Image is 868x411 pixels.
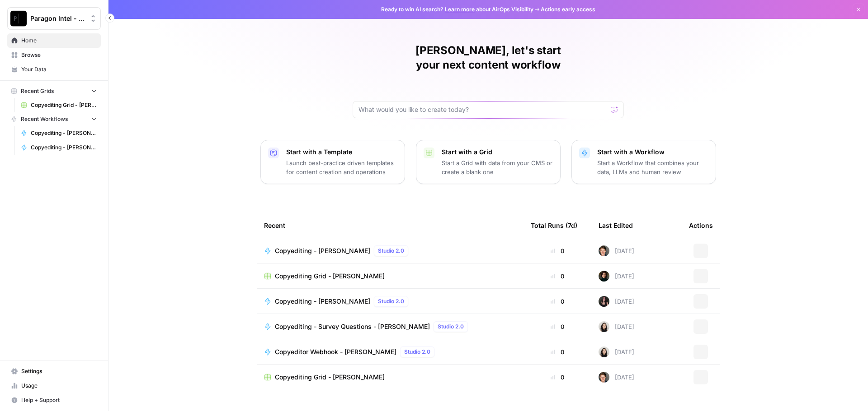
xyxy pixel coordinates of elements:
img: qw00ik6ez51o8uf7vgx83yxyzow9 [599,245,609,256]
div: [DATE] [599,372,634,383]
span: Recent Workflows [21,115,68,123]
div: [DATE] [599,346,634,357]
a: Copyediting Grid - [PERSON_NAME] [17,98,101,112]
div: Recent [264,213,516,238]
span: Copyediting - [PERSON_NAME] [31,129,97,137]
p: Start a Workflow that combines your data, LLMs and human review [597,158,708,176]
a: Copyediting - [PERSON_NAME]Studio 2.0 [264,296,516,307]
a: Copyeditor Webhook - [PERSON_NAME]Studio 2.0 [264,346,516,357]
img: Paragon Intel - Copyediting Logo [10,10,27,27]
p: Launch best-practice driven templates for content creation and operations [286,158,397,176]
a: Copyediting - [PERSON_NAME]Studio 2.0 [264,245,516,256]
a: Browse [7,48,101,62]
img: t5ef5oef8zpw1w4g2xghobes91mw [599,321,609,332]
button: Start with a WorkflowStart a Workflow that combines your data, LLMs and human review [571,140,716,184]
span: Copyediting - Survey Questions - [PERSON_NAME] [275,322,430,331]
div: 0 [531,297,584,306]
div: [DATE] [599,245,634,256]
a: Copyediting Grid - [PERSON_NAME] [264,272,516,281]
button: Workspace: Paragon Intel - Copyediting [7,7,101,30]
button: Help + Support [7,393,101,407]
span: Copyediting - [PERSON_NAME] [275,297,370,306]
span: Copyediting - [PERSON_NAME] [275,246,370,255]
a: Learn more [445,6,475,13]
span: Actions early access [541,5,595,14]
a: Settings [7,364,101,379]
a: Copyediting Grid - [PERSON_NAME] [264,373,516,382]
div: 0 [531,347,584,356]
a: Home [7,33,101,48]
button: Recent Grids [7,84,101,98]
span: Settings [21,367,97,375]
a: Copyediting - [PERSON_NAME] [17,126,101,140]
img: t5ef5oef8zpw1w4g2xghobes91mw [599,346,609,357]
div: Total Runs (7d) [531,213,577,238]
div: Actions [689,213,713,238]
span: Copyediting Grid - [PERSON_NAME] [275,272,385,281]
span: Usage [21,382,97,390]
span: Home [21,37,97,45]
span: Studio 2.0 [378,247,404,255]
img: 5nlru5lqams5xbrbfyykk2kep4hl [599,296,609,307]
span: Studio 2.0 [438,323,464,331]
span: Studio 2.0 [404,348,430,356]
span: Copyediting Grid - [PERSON_NAME] [31,101,97,109]
span: Copyeditor Webhook - [PERSON_NAME] [275,347,396,356]
span: Browse [21,51,97,59]
p: Start with a Grid [442,148,553,157]
span: Your Data [21,65,97,74]
div: Last Edited [599,213,633,238]
span: Paragon Intel - Copyediting [30,14,85,23]
div: [DATE] [599,271,634,282]
input: What would you like to create today? [359,105,607,114]
div: 0 [531,322,584,331]
div: [DATE] [599,296,634,307]
button: Recent Workflows [7,112,101,126]
div: 0 [531,272,584,281]
span: Studio 2.0 [378,297,404,305]
span: Copyediting Grid - [PERSON_NAME] [275,373,385,382]
a: Copyediting - [PERSON_NAME] [17,140,101,155]
div: 0 [531,246,584,255]
a: Your Data [7,62,101,77]
img: qw00ik6ez51o8uf7vgx83yxyzow9 [599,372,609,383]
span: Ready to win AI search? about AirOps Visibility [381,5,533,14]
a: Usage [7,379,101,393]
p: Start with a Workflow [597,148,708,157]
span: Help + Support [21,396,97,404]
button: Start with a GridStart a Grid with data from your CMS or create a blank one [416,140,561,184]
div: 0 [531,373,584,382]
a: Copyediting - Survey Questions - [PERSON_NAME]Studio 2.0 [264,321,516,332]
p: Start with a Template [286,148,397,157]
img: trpfjrwlykpjh1hxat11z5guyxrg [599,271,609,282]
span: Recent Grids [21,87,54,95]
div: [DATE] [599,321,634,332]
button: Start with a TemplateLaunch best-practice driven templates for content creation and operations [260,140,405,184]
h1: [PERSON_NAME], let's start your next content workflow [353,43,624,72]
span: Copyediting - [PERSON_NAME] [31,143,97,152]
p: Start a Grid with data from your CMS or create a blank one [442,158,553,176]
